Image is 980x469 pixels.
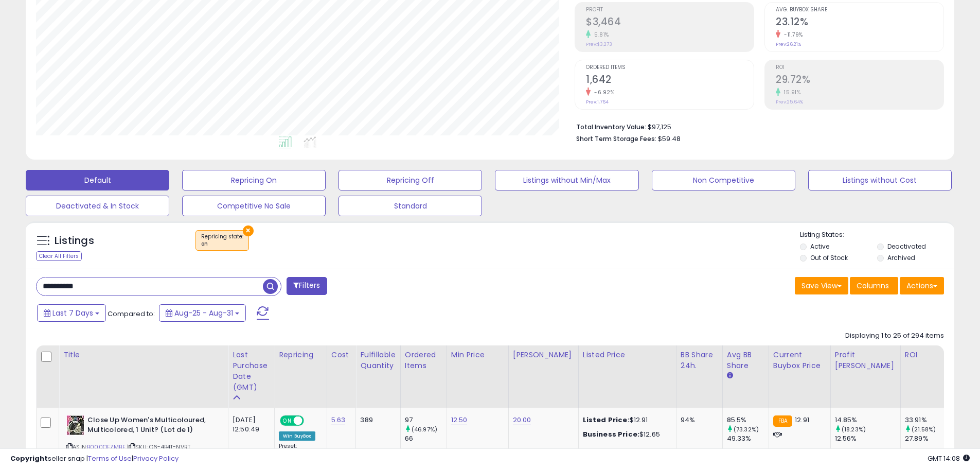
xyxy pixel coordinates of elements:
h2: 1,642 [586,74,754,88]
small: Prev: 1,764 [586,99,609,105]
span: Aug-25 - Aug-31 [174,308,233,318]
small: Avg BB Share. [727,371,733,380]
button: Save View [795,277,848,294]
small: (18.23%) [842,425,866,433]
div: 49.33% [727,434,769,443]
div: 85.5% [727,415,769,425]
span: Avg. Buybox Share [776,7,943,13]
div: Title [63,350,224,360]
button: Standard [338,196,482,216]
span: OFF [302,416,319,425]
button: × [243,225,254,236]
img: 61l0sHFSoZL._SL40_.jpg [66,415,85,436]
h2: $3,464 [586,16,754,30]
li: $97,125 [576,120,936,132]
small: -6.92% [591,89,614,96]
div: 66 [405,434,447,443]
a: 12.50 [451,415,468,425]
div: $12.65 [583,430,668,439]
div: Profit [PERSON_NAME] [835,350,896,371]
div: on [201,240,243,248]
div: Displaying 1 to 25 of 294 items [845,331,944,341]
div: Ordered Items [405,350,442,371]
span: Ordered Items [586,65,754,71]
div: Last Purchase Date (GMT) [233,350,270,393]
div: Cost [331,350,352,360]
span: $59.48 [658,134,681,144]
div: Clear All Filters [36,251,82,261]
div: $12.91 [583,415,668,425]
small: FBA [773,415,792,427]
button: Listings without Cost [808,170,952,190]
label: Archived [887,253,915,262]
div: 389 [360,415,392,425]
small: Prev: $3,273 [586,41,612,47]
div: 33.91% [905,415,947,425]
h5: Listings [55,234,94,248]
small: Prev: 26.21% [776,41,801,47]
div: Repricing [279,350,323,360]
div: Listed Price [583,350,672,360]
div: Fulfillable Quantity [360,350,396,371]
a: 5.63 [331,415,346,425]
div: [DATE] 12:50:49 [233,415,266,434]
label: Out of Stock [810,253,848,262]
span: Profit [586,7,754,13]
div: 94% [681,415,715,425]
div: seller snap | | [10,454,179,464]
small: (46.97%) [412,425,437,433]
div: 12.56% [835,434,900,443]
div: ROI [905,350,942,360]
b: Total Inventory Value: [576,123,646,131]
button: Aug-25 - Aug-31 [159,304,246,322]
small: Prev: 25.64% [776,99,803,105]
span: Compared to: [108,309,155,319]
span: Columns [857,281,889,291]
label: Deactivated [887,242,926,251]
button: Repricing On [182,170,326,190]
button: Filters [287,277,327,295]
span: Last 7 Days [52,308,93,318]
b: Short Term Storage Fees: [576,134,656,143]
div: Current Buybox Price [773,350,826,371]
button: Repricing Off [338,170,482,190]
button: Competitive No Sale [182,196,326,216]
small: -11.79% [780,31,803,39]
h2: 23.12% [776,16,943,30]
b: Business Price: [583,429,639,439]
span: 12.91 [795,415,809,425]
button: Columns [850,277,898,294]
small: (73.32%) [734,425,759,433]
div: Min Price [451,350,504,360]
strong: Copyright [10,454,48,463]
span: Repricing state : [201,233,243,248]
div: Win BuyBox [279,431,315,441]
div: BB Share 24h. [681,350,718,371]
span: ON [281,416,294,425]
a: Privacy Policy [133,454,179,463]
button: Last 7 Days [37,304,106,322]
small: (21.58%) [912,425,936,433]
label: Active [810,242,829,251]
button: Listings without Min/Max [495,170,638,190]
button: Non Competitive [652,170,795,190]
small: 15.91% [780,89,800,96]
button: Actions [900,277,944,294]
div: [PERSON_NAME] [513,350,574,360]
b: Listed Price: [583,415,630,425]
span: 2025-09-8 14:08 GMT [928,454,970,463]
button: Deactivated & In Stock [26,196,169,216]
b: Close Up Women's Multicoloured, Multicolored, 1 Unit? (Lot de 1) [87,415,212,437]
div: 14.85% [835,415,900,425]
a: Terms of Use [88,454,132,463]
div: 27.89% [905,434,947,443]
h2: 29.72% [776,74,943,88]
p: Listing States: [800,230,954,240]
button: Default [26,170,169,190]
span: ROI [776,65,943,71]
a: 20.00 [513,415,531,425]
div: Avg BB Share [727,350,764,371]
div: 97 [405,415,447,425]
small: 5.81% [591,31,609,39]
